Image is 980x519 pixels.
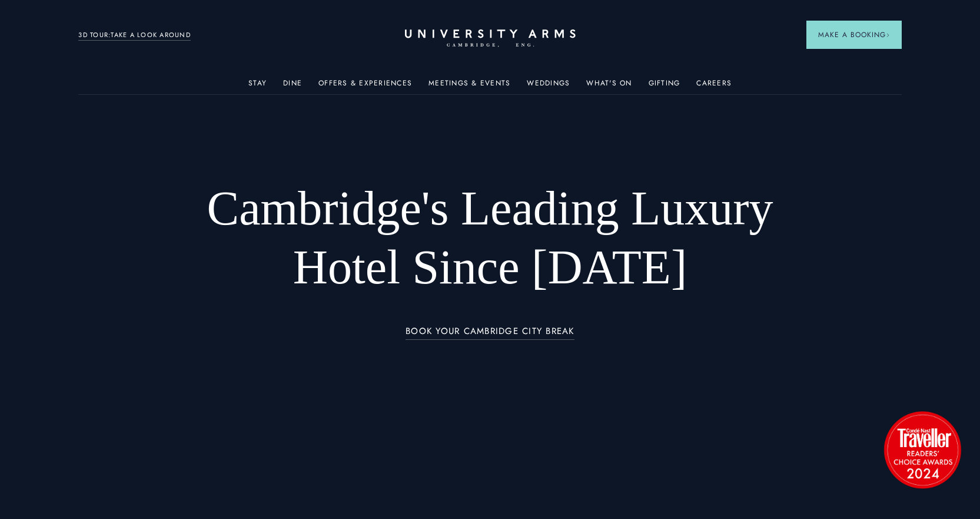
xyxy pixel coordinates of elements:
[586,79,632,94] a: What's On
[176,179,804,297] h1: Cambridge's Leading Luxury Hotel Since [DATE]
[878,405,966,494] img: image-2524eff8f0c5d55edbf694693304c4387916dea5-1501x1501-png
[696,79,732,94] a: Careers
[78,30,191,41] a: 3D TOUR:TAKE A LOOK AROUND
[283,79,302,94] a: Dine
[428,79,510,94] a: Meetings & Events
[806,21,902,49] button: Make a BookingArrow icon
[527,79,570,94] a: Weddings
[818,29,890,40] span: Make a Booking
[318,79,412,94] a: Offers & Experiences
[406,326,574,340] a: BOOK YOUR CAMBRIDGE CITY BREAK
[886,33,890,37] img: Arrow icon
[405,29,576,48] a: Home
[248,79,267,94] a: Stay
[649,79,680,94] a: Gifting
